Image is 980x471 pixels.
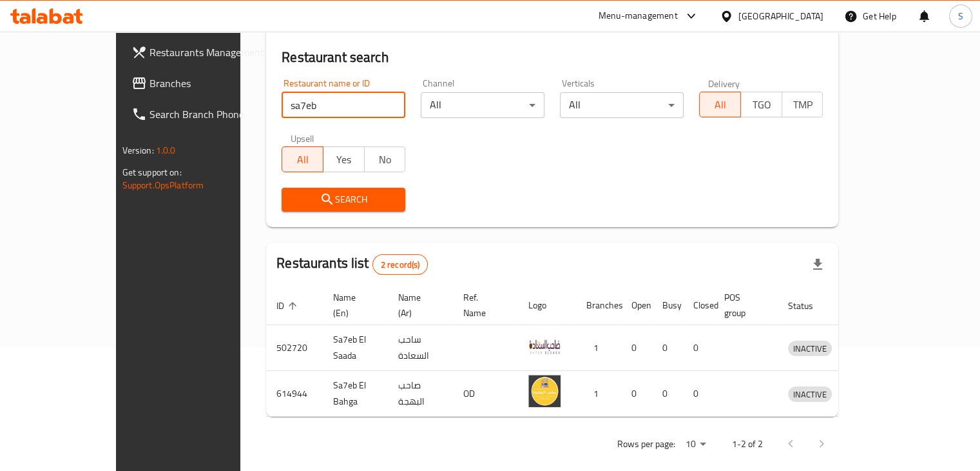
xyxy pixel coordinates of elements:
th: Branches [576,286,621,325]
div: Rows per page: [680,435,711,454]
span: INACTIVE [788,387,832,402]
button: No [364,146,406,172]
span: All [287,150,318,169]
h2: Restaurant search [282,48,823,67]
a: Support.OpsPlatform [122,177,204,194]
div: Export file [802,249,833,280]
td: Sa7eb El Bahga [323,371,388,417]
button: All [699,92,741,117]
span: All [705,95,736,114]
div: INACTIVE [788,341,832,356]
label: Upsell [291,134,314,143]
td: 0 [652,325,683,371]
td: 614944 [266,371,323,417]
td: 0 [683,371,714,417]
span: Version: [122,142,154,159]
span: TMP [787,95,818,114]
span: Yes [329,150,360,169]
div: All [560,92,684,118]
img: Sa7eb El Saada [528,329,561,361]
td: Sa7eb El Saada [323,325,388,371]
div: All [421,92,544,118]
td: OD [453,371,518,417]
th: Busy [652,286,683,325]
td: 0 [621,325,652,371]
p: Rows per page: [617,436,675,452]
button: Yes [323,146,365,172]
span: Branches [149,75,269,91]
span: Name (En) [333,290,372,321]
span: POS group [724,290,762,321]
img: Sa7eb El Bahga [528,375,561,407]
td: 0 [683,325,714,371]
td: 0 [621,371,652,417]
span: No [370,150,401,169]
a: Search Branch Phone [121,99,280,130]
button: TMP [782,92,823,117]
td: 502720 [266,325,323,371]
h2: Restaurants list [276,254,428,275]
div: Total records count [372,254,428,275]
span: ID [276,298,301,314]
span: S [958,9,963,23]
span: Restaurants Management [149,45,269,60]
span: INACTIVE [788,341,832,356]
button: Search [282,188,405,212]
a: Branches [121,68,280,99]
label: Delivery [708,79,740,88]
button: TGO [740,92,782,117]
th: Closed [683,286,714,325]
td: صاحب البهجة [388,371,453,417]
span: Status [788,298,830,314]
div: [GEOGRAPHIC_DATA] [738,9,823,23]
td: ساحب السعادة [388,325,453,371]
td: 0 [652,371,683,417]
span: Get support on: [122,164,182,181]
p: 1-2 of 2 [731,436,762,452]
td: 1 [576,371,621,417]
span: Name (Ar) [398,290,437,321]
td: 1 [576,325,621,371]
th: Logo [518,286,576,325]
input: Search for restaurant name or ID.. [282,92,405,118]
span: TGO [746,95,777,114]
span: Search Branch Phone [149,106,269,122]
th: Open [621,286,652,325]
table: enhanced table [266,286,892,417]
a: Restaurants Management [121,37,280,68]
span: 2 record(s) [373,259,428,271]
span: Ref. Name [463,290,503,321]
button: All [282,146,323,172]
span: 1.0.0 [156,142,176,159]
div: Menu-management [599,8,678,24]
span: Search [292,192,395,208]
